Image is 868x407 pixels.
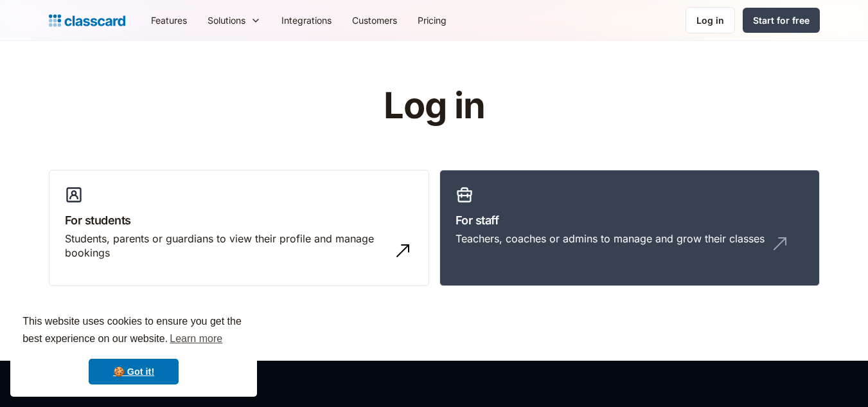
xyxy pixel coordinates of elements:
div: Log in [696,14,724,27]
a: Customers [342,6,407,35]
div: cookieconsent [10,302,257,397]
a: Pricing [407,6,457,35]
h3: For staff [456,212,804,229]
div: Students, parents or guardians to view their profile and manage bookings [65,231,387,260]
div: Start for free [753,14,810,27]
a: Logo [49,12,125,30]
h3: For students [65,212,413,229]
a: learn more about cookies [168,329,224,348]
div: Teachers, coaches or admins to manage and grow their classes [456,231,765,246]
a: Integrations [271,6,342,35]
a: For studentsStudents, parents or guardians to view their profile and manage bookings [49,170,429,287]
a: Start for free [743,8,820,33]
span: This website uses cookies to ensure you get the best experience on our website. [22,314,245,348]
a: Features [141,6,197,35]
h1: Log in [230,86,638,126]
div: Solutions [208,14,245,27]
div: Solutions [197,6,271,35]
a: dismiss cookie message [89,359,179,384]
a: For staffTeachers, coaches or admins to manage and grow their classes [439,170,820,287]
a: Log in [686,7,735,33]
